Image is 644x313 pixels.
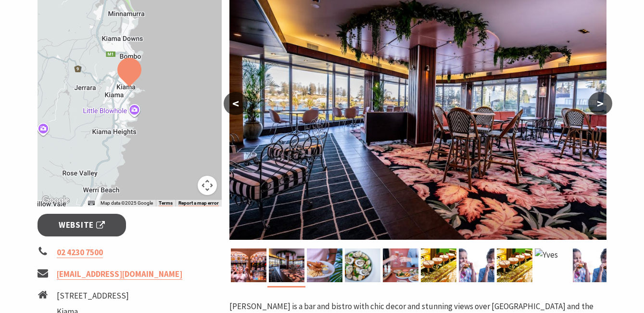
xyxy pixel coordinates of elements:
img: Yves [459,248,494,282]
img: Food [345,248,380,282]
a: Terms (opens in new tab) [159,200,173,206]
img: Yves [497,248,532,282]
a: Website [38,214,126,236]
img: Internal [269,248,304,282]
img: Bar [231,248,266,282]
button: > [588,92,612,115]
a: Report a map error [178,200,219,206]
a: [EMAIL_ADDRESS][DOMAIN_NAME] [57,269,182,280]
img: Yves [535,248,570,282]
button: < [224,92,248,115]
span: Website [59,219,105,232]
a: Click to see this area on Google Maps [40,194,72,207]
img: Food [307,248,342,282]
button: Map camera controls [198,176,217,195]
img: Google [40,194,72,207]
a: 02 4230 7500 [57,247,103,258]
button: Keyboard shortcuts [88,200,95,207]
span: Map data ©2025 Google [101,200,153,206]
li: [STREET_ADDRESS] [57,289,150,302]
img: Yves [573,248,608,282]
img: Dinner [383,248,418,282]
img: Yves [421,248,456,282]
